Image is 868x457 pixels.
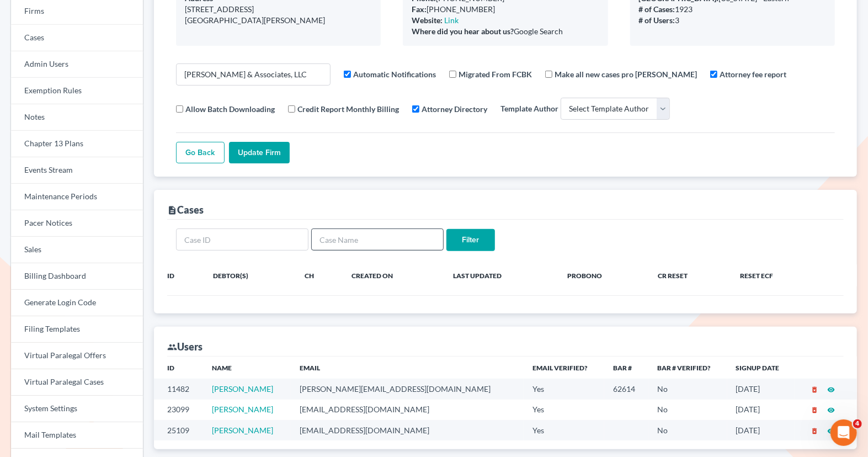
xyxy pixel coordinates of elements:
th: Email Verified? [524,357,604,379]
i: description [167,205,177,215]
a: System Settings [11,396,143,422]
th: ID [154,264,205,286]
div: Google Search [412,26,599,37]
td: 62614 [604,379,648,399]
i: group [167,342,177,352]
label: Automatic Notifications [353,68,436,80]
a: [PERSON_NAME] [212,405,273,414]
th: ProBono [559,264,649,286]
th: Debtor(s) [204,264,296,286]
a: delete_forever [811,426,818,435]
a: visibility [827,426,835,435]
td: Yes [524,400,604,420]
a: Mail Templates [11,422,143,449]
i: visibility [827,406,835,414]
i: delete_forever [811,427,818,435]
td: 25109 [154,420,203,440]
th: Name [203,357,291,379]
td: No [648,400,727,420]
a: visibility [827,405,835,414]
input: Update Firm [229,142,290,164]
a: Admin Users [11,51,143,78]
th: CR Reset [649,264,731,286]
a: delete_forever [811,405,818,414]
label: Attorney fee report [720,68,786,80]
div: [GEOGRAPHIC_DATA][PERSON_NAME] [185,15,372,26]
input: Case Name [311,228,444,251]
td: [DATE] [727,379,796,399]
td: Yes [524,379,604,399]
th: Reset ECF [731,264,819,286]
a: delete_forever [811,384,818,394]
b: Website: [412,15,443,25]
td: [EMAIL_ADDRESS][DOMAIN_NAME] [291,420,523,440]
th: Last Updated [444,264,558,286]
td: [PERSON_NAME][EMAIL_ADDRESS][DOMAIN_NAME] [291,379,523,399]
div: [STREET_ADDRESS] [185,4,372,15]
th: ID [154,357,203,379]
th: Email [291,357,523,379]
a: Generate Login Code [11,290,143,316]
a: Maintenance Periods [11,184,143,210]
div: Cases [167,203,204,216]
td: [DATE] [727,420,796,440]
td: Yes [524,420,604,440]
th: Bar # [604,357,648,379]
a: Billing Dashboard [11,263,143,290]
label: Credit Report Monthly Billing [297,103,399,115]
b: # of Cases: [639,4,675,14]
td: 23099 [154,400,203,420]
label: Template Author [500,103,558,114]
a: Sales [11,237,143,263]
td: [EMAIL_ADDRESS][DOMAIN_NAME] [291,400,523,420]
td: [DATE] [727,400,796,420]
a: Go Back [176,142,225,164]
a: Filing Templates [11,316,143,343]
td: No [648,420,727,440]
td: No [648,379,727,399]
b: Where did you hear about us? [412,26,514,36]
span: 4 [853,419,862,428]
b: Fax: [412,4,427,14]
div: Users [167,340,203,353]
div: [PHONE_NUMBER] [412,4,599,15]
div: 3 [639,15,826,26]
a: visibility [827,384,835,394]
a: [PERSON_NAME] [212,426,273,435]
a: Notes [11,104,143,131]
label: Make all new cases pro [PERSON_NAME] [555,68,697,80]
input: Case ID [176,228,308,251]
label: Migrated From FCBK [459,68,532,80]
i: visibility [827,427,835,435]
div: 1923 [639,4,826,15]
th: Signup Date [727,357,796,379]
td: 11482 [154,379,203,399]
label: Allow Batch Downloading [185,103,275,115]
input: Filter [446,229,495,251]
th: Ch [296,264,343,286]
a: Cases [11,25,143,51]
b: # of Users: [639,15,675,25]
a: Exemption Rules [11,78,143,104]
th: Bar # Verified? [648,357,727,379]
i: visibility [827,386,835,394]
a: Link [444,15,459,25]
a: Virtual Paralegal Offers [11,343,143,369]
a: Chapter 13 Plans [11,131,143,157]
th: Created On [343,264,445,286]
a: Pacer Notices [11,210,143,237]
a: Virtual Paralegal Cases [11,369,143,396]
iframe: Intercom live chat [830,419,857,446]
i: delete_forever [811,386,818,394]
label: Attorney Directory [422,103,487,115]
a: [PERSON_NAME] [212,384,273,394]
a: Events Stream [11,157,143,184]
i: delete_forever [811,406,818,414]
